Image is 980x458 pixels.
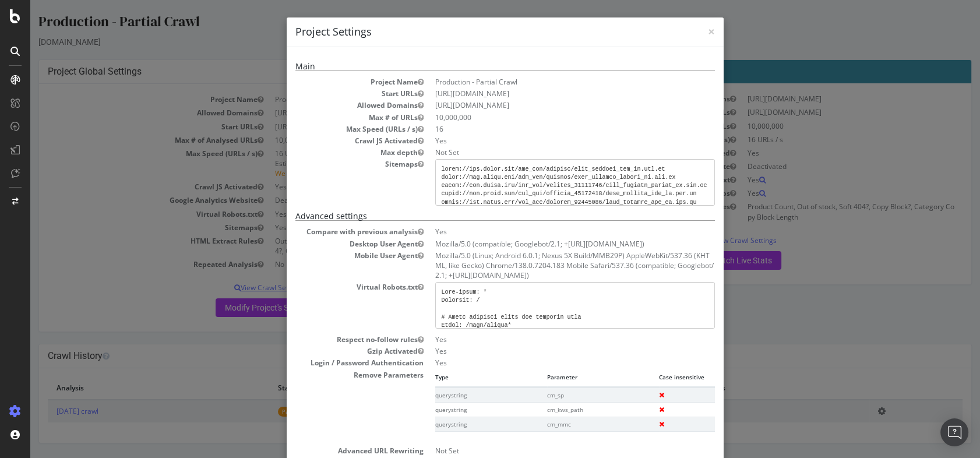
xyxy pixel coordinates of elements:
dt: Respect no-follow rules [265,334,393,344]
h4: Project Settings [265,24,685,40]
td: cm_sp [517,387,629,402]
h5: Advanced settings [265,212,685,221]
dt: Allowed Domains [265,100,393,110]
td: querystring [405,387,517,402]
dd: Production - Partial Crawl [405,77,685,87]
span: × [678,23,685,40]
td: cm_kws_path [517,402,629,417]
td: cm_mmc [517,417,629,431]
dd: Not Set [405,446,685,456]
dt: Max depth [265,147,393,157]
li: [URL][DOMAIN_NAME] [405,100,685,110]
dt: Project Name [265,77,393,87]
dt: Compare with previous analysis [265,227,393,237]
dd: Yes [405,136,685,146]
dt: Mobile User Agent [265,251,393,260]
pre: lorem://ips.dolor.sit/ame_con/adipisc/elit_seddoei_tem_in.utl.et dolor://mag.aliqu.eni/adm_ven/qu... [405,159,685,206]
dt: Max Speed (URLs / s) [265,124,393,134]
dt: Remove Parameters [265,370,393,380]
dt: Sitemaps [265,159,393,169]
td: querystring [405,402,517,417]
th: Parameter [517,370,629,387]
dd: Mozilla/5.0 (compatible; Googlebot/2.1; +[URL][DOMAIN_NAME]) [405,239,685,249]
dd: [URL][DOMAIN_NAME] [405,89,685,98]
dd: Mozilla/5.0 (Linux; Android 6.0.1; Nexus 5X Build/MMB29P) AppleWebKit/537.36 (KHTML, like Gecko) ... [405,251,685,280]
dd: 10,000,000 [405,112,685,122]
dt: Virtual Robots.txt [265,282,393,292]
td: querystring [405,431,517,446]
div: Open Intercom Messenger [940,418,968,446]
dd: Yes [405,334,685,344]
dd: Not Set [405,147,685,157]
dd: Yes [405,227,685,237]
dt: Gzip Activated [265,346,393,356]
dt: Max # of URLs [265,112,393,122]
th: Type [405,370,517,387]
dd: 16 [405,124,685,134]
dt: Desktop User Agent [265,239,393,249]
th: Case insensitive [629,370,685,387]
h5: Main [265,62,685,71]
dt: Login / Password Authentication [265,358,393,368]
dt: Crawl JS Activated [265,136,393,146]
dd: Yes [405,358,685,368]
dt: Advanced URL Rewriting [265,446,393,456]
dd: Yes [405,346,685,356]
td: edge [517,431,629,446]
pre: Lore-ipsum: * Dolorsit: / # Ametc adipisci elits doe temporin utla Etdol: /magn/aliqua* Enima: /m... [405,282,685,329]
dt: Start URLs [265,89,393,98]
td: querystring [405,417,517,431]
